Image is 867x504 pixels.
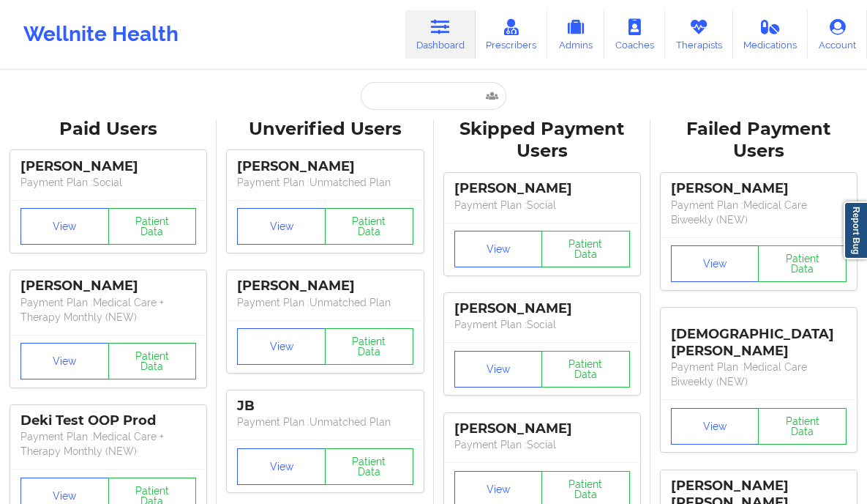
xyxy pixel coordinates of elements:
button: Patient Data [325,328,413,365]
div: Paid Users [10,118,206,141]
div: [PERSON_NAME] [20,278,196,294]
button: Patient Data [108,208,197,245]
p: Payment Plan : Social [454,198,630,212]
a: Admins [547,10,604,59]
button: Patient Data [325,208,413,245]
button: Patient Data [758,245,847,282]
button: View [671,408,759,445]
div: [PERSON_NAME] [671,180,847,197]
button: Patient Data [541,351,630,388]
a: Therapists [665,10,733,59]
a: Account [808,10,867,59]
div: [PERSON_NAME] [454,420,630,437]
button: Patient Data [325,448,413,485]
div: Unverified Users [227,118,423,141]
a: Medications [733,10,808,59]
div: Deki Test OOP Prod [20,412,196,429]
button: Patient Data [108,343,197,379]
button: View [20,343,109,379]
div: Failed Payment Users [661,118,857,163]
p: Payment Plan : Medical Care Biweekly (NEW) [671,198,847,227]
a: Report Bug [844,201,867,259]
div: [DEMOGRAPHIC_DATA][PERSON_NAME] [671,315,847,360]
div: [PERSON_NAME] [454,180,630,197]
button: View [237,448,326,485]
div: JB [237,398,413,415]
p: Payment Plan : Medical Care + Therapy Monthly (NEW) [20,429,196,459]
div: [PERSON_NAME] [237,158,413,175]
p: Payment Plan : Social [454,437,630,452]
button: View [237,328,326,365]
button: View [454,231,543,267]
div: [PERSON_NAME] [237,278,413,294]
div: [PERSON_NAME] [20,158,196,175]
p: Payment Plan : Unmatched Plan [237,415,413,429]
button: Patient Data [758,408,847,445]
p: Payment Plan : Medical Care + Therapy Monthly (NEW) [20,295,196,325]
button: View [20,208,109,245]
p: Payment Plan : Medical Care Biweekly (NEW) [671,360,847,389]
button: View [237,208,326,245]
div: [PERSON_NAME] [454,300,630,317]
p: Payment Plan : Social [454,317,630,332]
a: Coaches [604,10,665,59]
a: Dashboard [405,10,476,59]
button: View [454,351,543,388]
p: Payment Plan : Social [20,175,196,190]
button: View [671,245,759,282]
a: Prescribers [476,10,548,59]
button: Patient Data [541,231,630,267]
p: Payment Plan : Unmatched Plan [237,175,413,190]
p: Payment Plan : Unmatched Plan [237,295,413,310]
div: Skipped Payment Users [444,118,640,163]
